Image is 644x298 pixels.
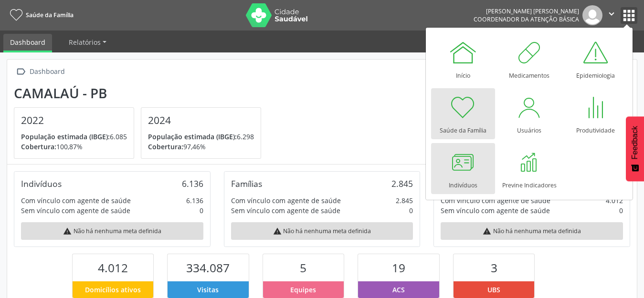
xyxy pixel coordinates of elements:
[182,178,203,189] div: 6.136
[148,142,254,152] p: 97,46%
[63,227,72,236] i: warning
[197,285,219,295] span: Visitas
[626,116,644,181] button: Feedback - Mostrar pesquisa
[602,5,621,25] button: 
[564,88,628,139] a: Produtividade
[497,143,561,194] a: Previne Indicadores
[396,195,413,206] div: 2.845
[606,195,623,206] div: 4.012
[300,260,306,276] span: 5
[21,132,110,141] span: População estimada (IBGE):
[21,114,127,126] h4: 2022
[186,260,230,276] span: 334.087
[7,7,74,23] a: Saúde da Família
[431,33,495,84] a: Início
[441,195,550,206] div: Com vínculo com agente de saúde
[619,206,623,216] div: 0
[392,260,405,276] span: 19
[392,285,405,295] span: ACS
[483,227,491,236] i: warning
[98,260,128,276] span: 4.012
[231,195,341,206] div: Com vínculo com agente de saúde
[3,34,52,52] a: Dashboard
[431,143,495,194] a: Indivíduos
[21,222,203,240] div: Não há nenhuma meta definida
[26,11,74,19] span: Saúde da Família
[231,206,340,216] div: Sem vínculo com agente de saúde
[582,5,602,25] img: img
[21,195,131,206] div: Com vínculo com agente de saúde
[631,126,639,159] span: Feedback
[441,222,623,240] div: Não há nenhuma meta definida
[186,195,203,206] div: 6.136
[85,285,141,295] span: Domicílios ativos
[148,114,254,126] h4: 2024
[14,65,28,79] i: 
[409,206,413,216] div: 0
[441,206,550,216] div: Sem vínculo com agente de saúde
[231,222,413,240] div: Não há nenhuma meta definida
[231,178,262,189] div: Famílias
[290,285,316,295] span: Equipes
[21,142,56,151] span: Cobertura:
[391,178,413,189] div: 2.845
[491,260,497,276] span: 3
[273,227,282,236] i: warning
[497,33,561,84] a: Medicamentos
[21,206,130,216] div: Sem vínculo com agente de saúde
[497,88,561,139] a: Usuários
[28,65,66,79] div: Dashboard
[69,38,101,47] span: Relatórios
[62,34,113,51] a: Relatórios
[564,33,628,84] a: Epidemiologia
[21,142,127,152] p: 100,87%
[21,178,62,189] div: Indivíduos
[14,65,66,79] a:  Dashboard
[606,9,617,19] i: 
[21,132,127,142] p: 6.085
[474,7,579,15] div: [PERSON_NAME] [PERSON_NAME]
[621,7,637,24] button: apps
[148,142,183,151] span: Cobertura:
[431,88,495,139] a: Saúde da Família
[148,132,254,142] p: 6.298
[200,206,203,216] div: 0
[487,285,500,295] span: UBS
[148,132,237,141] span: População estimada (IBGE):
[14,85,268,101] div: Camalaú - PB
[474,15,579,23] span: Coordenador da Atenção Básica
